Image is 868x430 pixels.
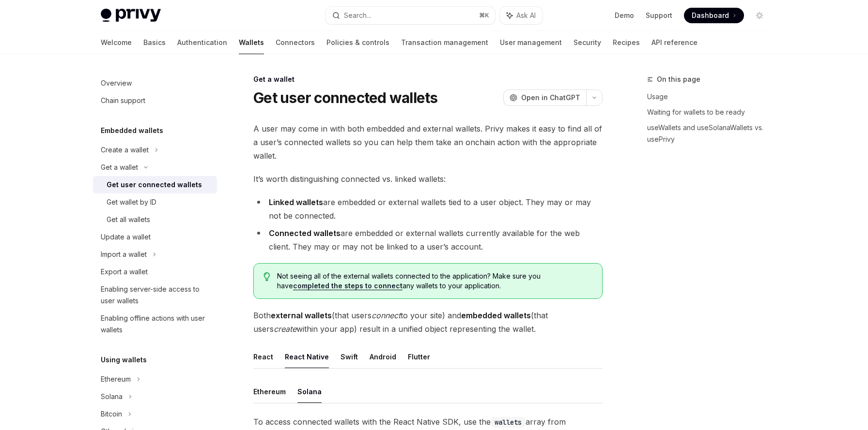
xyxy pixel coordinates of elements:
span: On this page [657,74,700,85]
div: Get a wallet [101,162,138,173]
a: useWallets and useSolanaWallets vs. usePrivy [647,120,775,147]
div: Ethereum [101,373,131,385]
code: wallets [491,417,526,428]
a: Update a wallet [93,228,217,246]
div: Bitcoin [101,408,122,420]
a: Export a wallet [93,263,217,281]
span: Ask AI [516,11,536,20]
div: Chain support [101,95,145,106]
div: Create a wallet [101,144,149,156]
div: Get all wallets [107,214,150,225]
button: Search...⌘K [325,7,495,24]
a: User management [500,31,562,54]
span: Open in ChatGPT [521,93,580,103]
em: connect [372,311,401,320]
div: Enabling offline actions with user wallets [101,312,211,336]
a: Get wallet by ID [93,193,217,211]
li: are embedded or external wallets tied to a user object. They may or may not be connected. [253,195,603,222]
a: Get user connected wallets [93,176,217,193]
li: are embedded or external wallets currently available for the web client. They may or may not be l... [253,226,603,253]
div: Update a wallet [101,231,151,243]
a: Usage [647,89,775,104]
a: Basics [143,31,166,54]
a: Security [573,31,601,54]
a: Get all wallets [93,211,217,228]
a: Authentication [177,31,227,54]
a: API reference [651,31,697,54]
div: Solana [101,391,123,402]
strong: Connected wallets [269,228,341,238]
h5: Embedded wallets [101,125,163,136]
h5: Using wallets [101,354,147,366]
div: Enabling server-side access to user wallets [101,283,211,307]
div: Overview [101,77,132,89]
span: It’s worth distinguishing connected vs. linked wallets: [253,172,603,186]
button: React [253,345,273,368]
a: Enabling server-side access to user wallets [93,281,217,310]
div: Get user connected wallets [107,179,202,191]
em: create [274,324,296,334]
div: Export a wallet [101,266,148,278]
svg: Tip [263,272,270,281]
a: Wallets [239,31,264,54]
a: Enabling offline actions with user wallets [93,310,217,339]
div: Get wallet by ID [107,196,156,208]
img: light logo [101,9,161,22]
a: Overview [93,74,217,92]
a: Policies & controls [326,31,389,54]
button: Open in ChatGPT [503,89,586,106]
div: Search... [344,10,371,21]
button: Toggle dark mode [752,8,767,23]
a: Dashboard [684,8,744,23]
a: Waiting for wallets to be ready [647,104,775,120]
div: Import a wallet [101,249,147,260]
button: Ask AI [500,7,542,24]
a: Connectors [276,31,315,54]
a: completed the steps to connect [293,282,403,290]
strong: external wallets [271,311,332,320]
a: Transaction management [401,31,488,54]
h1: Get user connected wallets [253,89,438,106]
button: Solana [297,380,322,403]
button: Android [370,345,396,368]
a: Chain support [93,92,217,109]
a: Demo [615,11,634,20]
span: Dashboard [692,11,729,20]
strong: embedded wallets [461,311,531,320]
span: A user may come in with both embedded and external wallets. Privy makes it easy to find all of a ... [253,122,603,163]
button: Swift [341,345,358,368]
a: Support [646,11,672,20]
span: Both (that users to your site) and (that users within your app) result in a unified object repres... [253,309,603,336]
strong: Linked wallets [269,197,323,207]
a: Welcome [101,31,132,54]
button: React Native [285,345,329,368]
span: Not seeing all of the external wallets connected to the application? Make sure you have any walle... [277,271,592,291]
button: Flutter [408,345,430,368]
span: ⌘ K [479,12,489,19]
div: Get a wallet [253,74,603,84]
button: Ethereum [253,380,286,403]
a: Recipes [613,31,640,54]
